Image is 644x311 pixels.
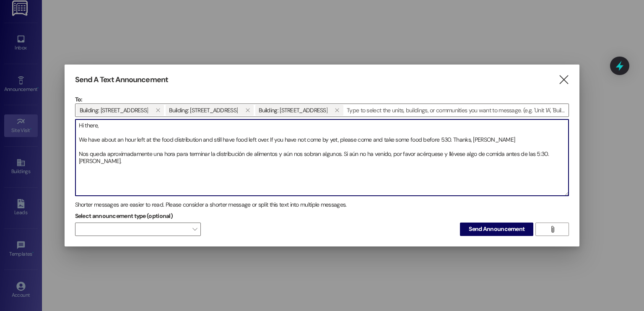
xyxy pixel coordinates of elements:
[460,223,533,236] button: Send Announcement
[169,105,238,116] span: Building: 2 Crossing Pointe North
[344,104,569,117] input: Type to select the units, buildings, or communities you want to message. (e.g. 'Unit 1A', 'Buildi...
[331,105,343,116] button: Building: 3 Crossing Pointe North
[75,95,569,104] p: To:
[549,226,556,233] i: 
[75,119,569,196] div: Hi there, We have about an hour left at the food distribution and still have food left over. If y...
[259,105,327,116] span: Building: 3 Crossing Pointe North
[75,210,173,223] label: Select announcement type (optional)
[469,225,525,233] span: Send Announcement
[75,200,569,209] div: Shorter messages are easier to read. Please consider a shorter message or split this text into mu...
[80,105,148,116] span: Building: 1 Crossing Pointe North
[335,107,339,114] i: 
[75,75,168,85] h3: Send A Text Announcement
[156,107,160,114] i: 
[151,105,164,116] button: Building: 1 Crossing Pointe North
[245,107,250,114] i: 
[241,105,254,116] button: Building: 2 Crossing Pointe North
[75,119,569,196] textarea: Hi there, We have about an hour left at the food distribution and still have food left over. If y...
[558,75,569,84] i: 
